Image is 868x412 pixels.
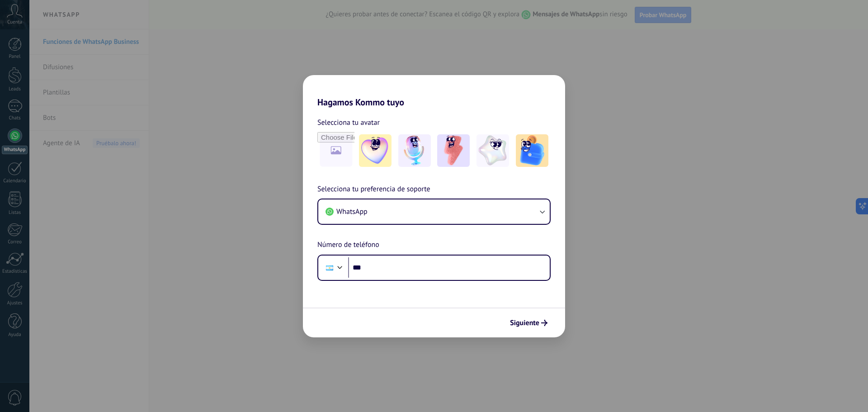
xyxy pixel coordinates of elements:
[317,239,379,251] span: Número de teléfono
[318,199,550,224] button: WhatsApp
[317,184,430,195] span: Selecciona tu preferencia de soporte
[317,117,380,128] span: Selecciona tu avatar
[321,258,338,277] div: Argentina: + 54
[359,134,392,167] img: -1.jpeg
[336,207,368,216] span: WhatsApp
[476,134,509,167] img: -4.jpeg
[510,320,539,326] span: Siguiente
[437,134,470,167] img: -3.jpeg
[398,134,431,167] img: -2.jpeg
[506,315,552,331] button: Siguiente
[303,75,565,108] h2: Hagamos Kommo tuyo
[516,134,548,167] img: -5.jpeg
